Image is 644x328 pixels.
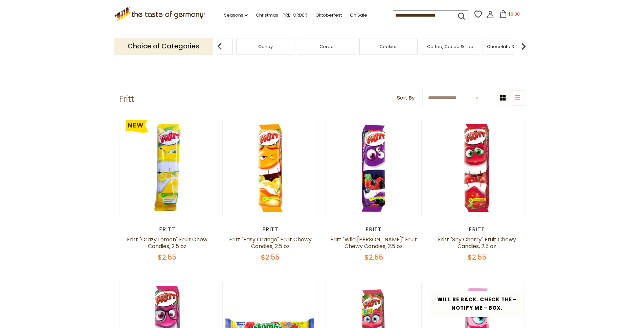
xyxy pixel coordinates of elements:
span: $2.55 [158,253,176,262]
a: Chocolate & Marzipan [487,44,536,49]
a: Fritt "Crazy Lemon" Fruit Chew Candies, 2.5 oz [127,236,207,250]
a: Fritt "Easy Orange" Fruit Chewy Candies, 2.5 oz [229,236,312,250]
a: Oktoberfest [315,12,342,19]
h1: Fritt [119,94,134,104]
a: Cereal [319,44,335,49]
span: $0.00 [508,11,520,17]
a: Candy [258,44,273,49]
img: Fritt [119,120,215,216]
label: Sort By: [397,94,416,102]
a: Fritt "Shy Cherry" Fruit Chewy Candies, 2.5 oz [438,236,516,250]
div: Fritt [119,226,216,233]
span: $2.55 [261,253,280,262]
a: Seasons [224,12,248,19]
a: Coffee, Cocoa & Tea [427,44,473,49]
img: next arrow [517,40,530,53]
a: Christmas - PRE-ORDER [256,12,307,19]
button: $0.00 [495,10,524,20]
img: Fritt [326,120,422,216]
div: Fritt [429,226,525,233]
span: $2.55 [364,253,383,262]
a: Fritt "Wild [PERSON_NAME]" Fruit Chewy Candies, 2.5 oz [330,236,417,250]
a: On Sale [350,12,367,19]
img: Fritt [429,120,525,216]
div: Fritt [222,226,319,233]
p: Choice of Categories [114,38,213,54]
img: Fritt [223,120,318,216]
div: Fritt [326,226,422,233]
img: previous arrow [213,40,226,53]
a: Cookies [379,44,398,49]
span: $2.55 [468,253,486,262]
